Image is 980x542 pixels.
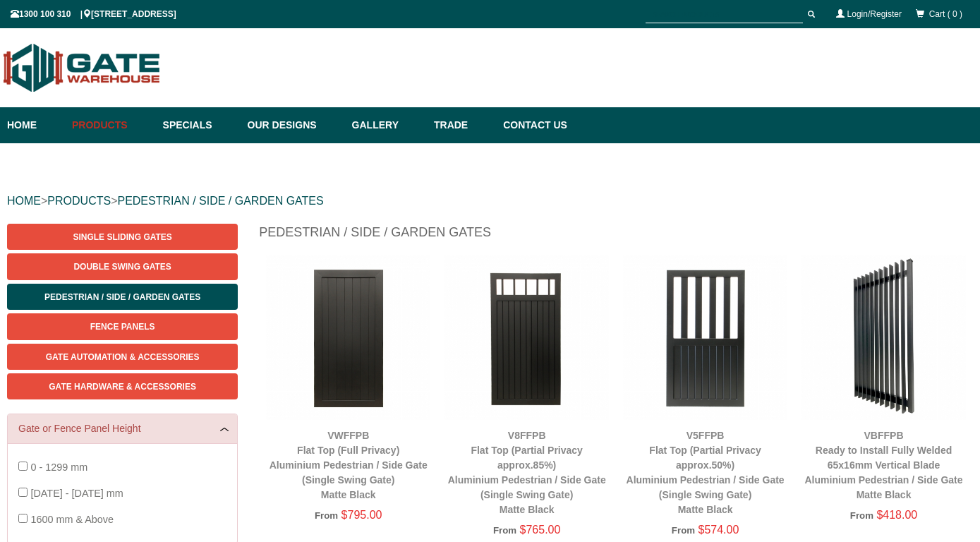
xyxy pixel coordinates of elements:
[7,195,41,207] a: HOME
[270,430,428,500] a: VWFFPBFlat Top (Full Privacy)Aluminium Pedestrian / Side Gate (Single Swing Gate)Matte Black
[345,107,427,143] a: Gallery
[156,107,241,143] a: Specials
[47,195,111,207] a: PRODUCTS
[448,430,606,515] a: V8FFPBFlat Top (Partial Privacy approx.85%)Aluminium Pedestrian / Side Gate (Single Swing Gate)Ma...
[73,232,171,242] span: Single Sliding Gates
[30,462,87,473] span: 0 - 1299 mm
[646,6,803,23] input: SEARCH PRODUCTS
[627,430,785,515] a: V5FFPBFlat Top (Partial Privacy approx.50%)Aluminium Pedestrian / Side Gate (Single Swing Gate)Ma...
[7,284,238,310] a: Pedestrian / Side / Garden Gates
[315,510,338,521] span: From
[850,510,873,521] span: From
[876,509,917,521] span: $418.00
[801,255,966,420] img: VBFFPB - Ready to Install Fully Welded 65x16mm Vertical Blade - Aluminium Pedestrian / Side Gate ...
[30,514,114,525] span: 1600 mm & Above
[30,488,123,499] span: [DATE] - [DATE] mm
[672,525,695,536] span: From
[7,313,238,339] a: Fence Panels
[18,421,226,436] a: Gate or Fence Panel Height
[7,373,238,399] a: Gate Hardware & Accessories
[341,509,382,521] span: $795.00
[46,352,200,362] span: Gate Automation & Accessories
[266,255,430,420] img: VWFFPB - Flat Top (Full Privacy) - Aluminium Pedestrian / Side Gate (Single Swing Gate) - Matte B...
[847,9,902,19] a: Login/Register
[11,9,176,19] span: 1300 100 310 | [STREET_ADDRESS]
[7,344,238,370] a: Gate Automation & Accessories
[493,525,516,536] span: From
[44,292,200,302] span: Pedestrian / Side / Garden Gates
[7,107,65,143] a: Home
[65,107,156,143] a: Products
[90,322,155,332] span: Fence Panels
[7,224,238,250] a: Single Sliding Gates
[623,255,787,420] img: V5FFPB - Flat Top (Partial Privacy approx.50%) - Aluminium Pedestrian / Side Gate (Single Swing G...
[259,224,973,248] h1: Pedestrian / Side / Garden Gates
[496,107,567,143] a: Contact Us
[49,382,196,392] span: Gate Hardware & Accessories
[7,253,238,279] a: Double Swing Gates
[241,107,345,143] a: Our Designs
[520,524,561,536] span: $765.00
[117,195,323,207] a: PEDESTRIAN / SIDE / GARDEN GATES
[805,430,963,500] a: VBFFPBReady to Install Fully Welded 65x16mm Vertical BladeAluminium Pedestrian / Side GateMatte B...
[698,524,739,536] span: $574.00
[73,262,171,272] span: Double Swing Gates
[7,179,973,224] div: > >
[444,255,609,420] img: V8FFPB - Flat Top (Partial Privacy approx.85%) - Aluminium Pedestrian / Side Gate (Single Swing G...
[427,107,496,143] a: Trade
[929,9,962,19] span: Cart ( 0 )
